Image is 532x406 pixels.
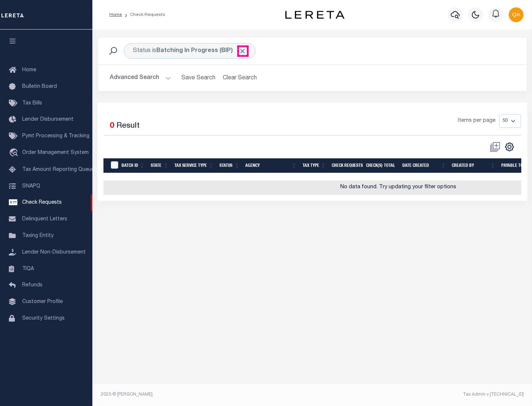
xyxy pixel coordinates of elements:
[22,68,36,73] span: Home
[399,158,449,173] th: Date Created: activate to sort column ascending
[109,13,122,17] a: Home
[220,71,260,85] button: Clear Search
[216,158,242,173] th: Status: activate to sort column ascending
[285,11,344,19] img: logo-dark.svg
[22,117,74,122] span: Lender Disbursement
[242,158,300,173] th: Agency: activate to sort column ascending
[22,266,34,271] span: TIQA
[22,183,40,189] span: SNAPQ
[122,11,165,18] li: Check Requests
[22,217,67,222] span: Delinquent Letters
[22,84,57,89] span: Bulletin Board
[110,122,114,130] span: 0
[509,7,524,22] img: svg+xml;base64,PHN2ZyB4bWxucz0iaHR0cDovL3d3dy53My5vcmcvMjAwMC9zdmciIHBvaW50ZXItZXZlbnRzPSJub25lIi...
[124,43,256,59] div: Status is
[22,299,63,304] span: Customer Profile
[363,158,399,173] th: Check(s) Total
[22,200,62,205] span: Check Requests
[119,158,148,173] th: Batch Id: activate to sort column ascending
[95,391,313,398] div: 2025 © [PERSON_NAME].
[22,316,65,321] span: Security Settings
[449,158,498,173] th: Created By: activate to sort column ascending
[22,233,54,238] span: Taxing Entity
[22,250,86,255] span: Lender Non-Disbursement
[116,120,140,132] label: Result
[22,134,89,139] span: Pymt Processing & Tracking
[329,158,363,173] th: Check Requests
[9,148,21,158] i: travel_explore
[318,391,524,398] div: Tax Admin v.[TECHNICAL_ID]
[22,150,89,155] span: Order Management System
[171,158,216,173] th: Tax Service Type: activate to sort column ascending
[300,158,329,173] th: Tax Type: activate to sort column ascending
[458,117,495,125] span: Items per page
[177,71,220,85] button: Save Search
[239,47,246,55] span: Click to Remove
[22,167,94,172] span: Tax Amount Reporting Queue
[22,101,42,106] span: Tax Bills
[22,283,42,288] span: Refunds
[110,71,171,85] button: Advanced Search
[156,48,246,54] b: Batching In Progress (BIP)
[148,158,171,173] th: State: activate to sort column ascending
